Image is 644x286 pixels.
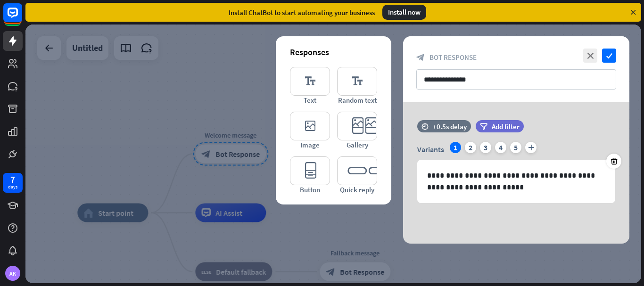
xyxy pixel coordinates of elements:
[525,142,537,153] i: plus
[465,142,476,153] div: 2
[3,173,23,193] a: 7 days
[382,5,426,20] div: Install now
[229,8,375,17] div: Install ChatBot to start automating your business
[510,142,521,153] div: 5
[8,4,36,32] button: Open LiveChat chat widget
[492,122,520,131] span: Add filter
[495,142,506,153] div: 4
[480,123,487,130] i: filter
[480,142,491,153] div: 3
[8,184,17,190] div: days
[602,49,616,63] i: check
[5,266,20,281] div: AK
[10,175,15,184] div: 7
[433,122,467,131] div: +0.5s delay
[450,142,461,153] div: 1
[429,53,477,62] span: Bot Response
[421,123,429,130] i: time
[417,145,444,154] span: Variants
[583,49,597,63] i: close
[416,53,425,62] i: block_bot_response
